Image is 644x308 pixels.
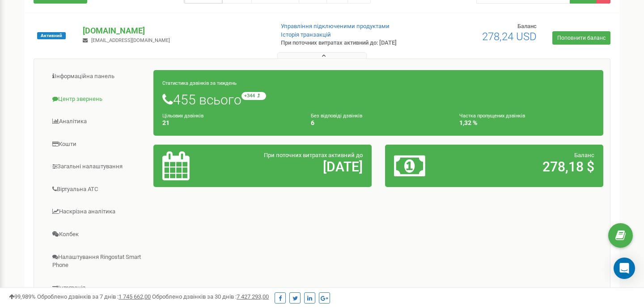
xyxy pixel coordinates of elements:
a: Інформаційна панель [41,66,154,87]
span: Оброблено дзвінків за 30 днів : [152,293,269,300]
span: Баланс [517,23,537,29]
a: Інтеграція [41,277,154,299]
p: При поточних витратах активний до: [DATE] [281,39,415,47]
small: Цільових дзвінків [162,113,203,119]
a: Поповнити баланс [552,31,610,45]
u: 7 427 293,00 [237,293,269,300]
a: Управління підключеними продуктами [281,23,390,29]
span: 99,989% [9,293,36,300]
a: Аналiтика [41,111,154,133]
a: Кошти [41,133,154,155]
small: Частка пропущених дзвінків [459,113,525,119]
span: При поточних витратах активний до [264,152,363,158]
span: Оброблено дзвінків за 7 днів : [37,293,151,300]
a: Віртуальна АТС [41,179,154,200]
h4: 21 [162,120,297,126]
a: Наскрізна аналітика [41,201,154,223]
a: Центр звернень [41,88,154,110]
small: Без відповіді дзвінків [311,113,362,119]
h4: 6 [311,120,446,126]
h2: [DATE] [233,159,363,174]
u: 1 745 662,00 [119,293,151,300]
span: Активний [37,32,66,39]
a: Колбек [41,224,154,246]
a: Історія транзакцій [281,31,331,38]
span: 278,24 USD [482,30,537,43]
a: Загальні налаштування [41,156,154,178]
h4: 1,32 % [459,120,594,126]
small: +344 [241,92,266,100]
a: Налаштування Ringostat Smart Phone [41,246,154,276]
span: Баланс [574,152,594,158]
span: [EMAIL_ADDRESS][DOMAIN_NAME] [91,37,170,43]
p: [DOMAIN_NAME] [83,25,266,37]
h2: 278,18 $ [465,159,594,174]
small: Статистика дзвінків за тиждень [162,80,237,86]
div: Open Intercom Messenger [614,258,635,279]
h1: 455 всього [162,92,594,107]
